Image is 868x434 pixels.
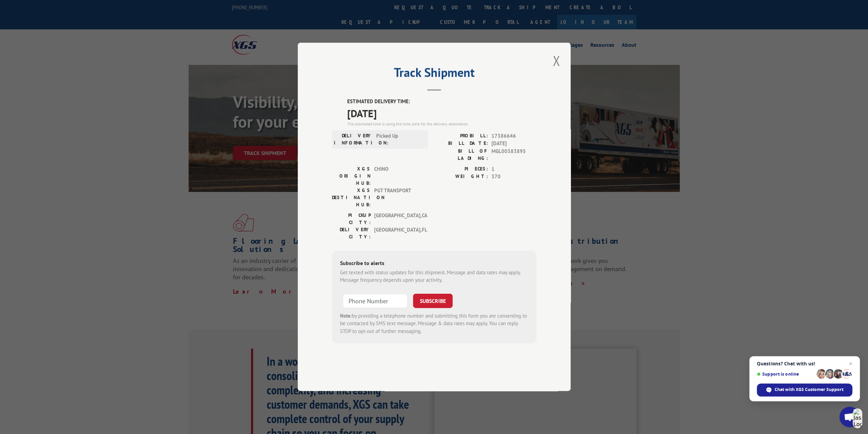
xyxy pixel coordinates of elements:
span: Questions? Chat with us! [757,361,852,366]
span: 370 [491,173,536,181]
span: PGT TRANSPORT [374,187,420,208]
label: WEIGHT: [434,173,488,181]
span: [DATE] [491,140,536,148]
div: by providing a telephone number and submitting this form you are consenting to be contacted by SM... [340,312,528,335]
span: MGL00383895 [491,148,536,162]
label: ESTIMATED DELIVERY TIME: [347,98,536,106]
div: Get texted with status updates for this shipment. Message and data rates may apply. Message frequ... [340,269,528,284]
button: Close modal [550,51,562,70]
span: [DATE] [347,106,536,121]
strong: Note: [340,312,352,319]
div: The estimated time is using the time zone for the delivery destination. [347,121,536,127]
label: DELIVERY INFORMATION: [334,132,372,146]
label: PROBILL: [434,132,488,140]
div: Subscribe to alerts [340,259,528,269]
label: BILL OF LADING: [434,148,488,162]
label: PIECES: [434,165,488,173]
span: [GEOGRAPHIC_DATA] , CA [374,212,420,226]
span: Chat with XGS Customer Support [775,387,843,393]
label: PICKUP CITY: [332,212,370,226]
label: XGS ORIGIN HUB: [332,165,370,187]
label: XGS DESTINATION HUB: [332,187,370,208]
span: [GEOGRAPHIC_DATA] , FL [374,226,420,240]
span: Picked Up [376,132,422,146]
input: Phone Number [343,294,408,308]
label: BILL DATE: [434,140,488,148]
span: Chat with XGS Customer Support [757,383,852,396]
span: 1 [491,165,536,173]
span: CHINO [374,165,420,187]
span: 17386646 [491,132,536,140]
span: Support is online [757,372,814,377]
a: Open chat [839,407,860,427]
h2: Track Shipment [332,68,536,81]
label: DELIVERY CITY: [332,226,370,240]
button: SUBSCRIBE [413,294,453,308]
